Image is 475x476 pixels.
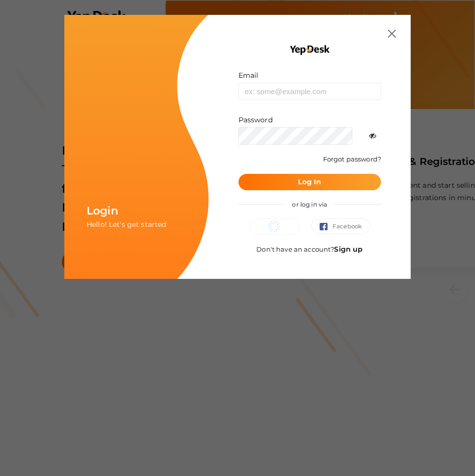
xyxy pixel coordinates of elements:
[238,70,259,80] label: Email
[388,30,396,38] img: close.svg
[87,220,166,229] span: Hello! Let's get started
[285,193,334,215] span: or log in via
[289,45,330,55] img: YEP_black_cropped.png
[311,218,370,234] button: Facebook
[238,174,381,190] button: Log In
[320,221,362,231] span: Facebook
[87,204,118,217] span: Login
[238,83,381,100] input: ex: some@example.com
[320,223,332,231] img: facebook.svg
[298,177,321,186] b: Log In
[238,115,273,125] label: Password
[334,245,363,254] a: Sign up
[256,245,363,253] span: Don't have an account?
[323,155,381,163] a: Forgot password?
